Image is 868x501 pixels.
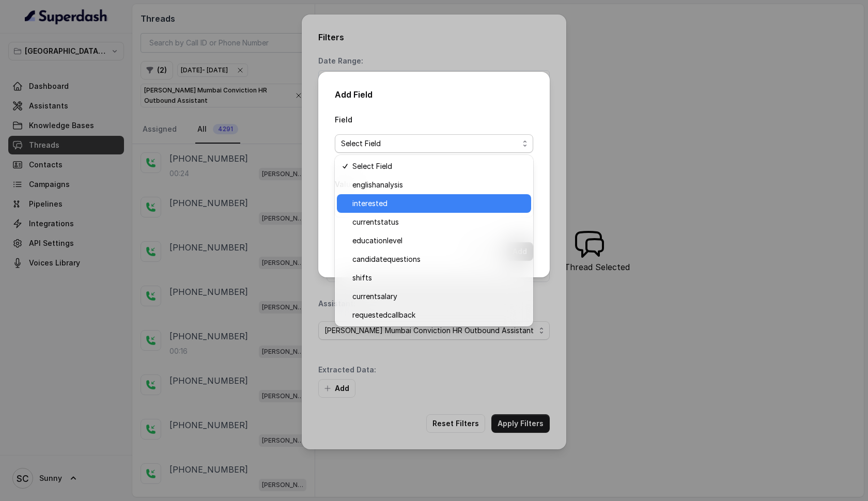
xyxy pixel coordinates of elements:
span: candidatequestions [352,253,525,265]
span: currentsalary [352,290,525,303]
span: Select Field [352,160,525,173]
button: Select Field [335,134,533,153]
span: interested [352,197,525,210]
span: englishanalysis [352,179,525,191]
span: Select Field [341,137,519,150]
span: shifts [352,272,525,284]
span: educationlevel [352,234,525,247]
div: Select Field [335,155,533,326]
span: currentstatus [352,216,525,228]
span: requestedcallback [352,309,525,321]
